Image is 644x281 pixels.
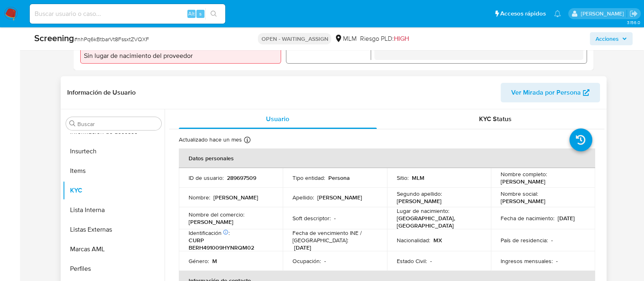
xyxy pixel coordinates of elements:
[189,229,230,237] p: Identificación :
[34,31,74,44] b: Screening
[69,120,76,127] button: Buscar
[397,257,427,265] p: Estado Civil :
[596,32,619,45] span: Acciones
[554,10,561,17] a: Notificaciones
[292,257,321,265] p: Ocupación :
[266,114,289,124] span: Usuario
[63,200,165,220] button: Lista Interna
[360,34,409,43] span: Riesgo PLD:
[590,32,633,45] button: Acciones
[556,257,558,265] p: -
[77,120,158,128] input: Buscar
[430,257,432,265] p: -
[626,19,640,26] span: 3.156.0
[501,237,548,244] p: País de residencia :
[63,239,165,259] button: Marcas AML
[479,114,512,124] span: KYC Status
[397,190,442,197] p: Segundo apellido :
[74,35,149,43] span: # nhPq6kBtbarVt8FssxtZVQXF
[412,174,424,181] p: MLM
[63,220,165,239] button: Listas Externas
[63,259,165,279] button: Perfiles
[501,170,547,178] p: Nombre completo :
[189,194,210,201] p: Nombre :
[258,33,331,44] p: OPEN - WAITING_ASSIGN
[30,9,225,19] input: Buscar usuario o caso...
[63,161,165,181] button: Items
[179,148,595,168] th: Datos personales
[501,190,538,197] p: Nombre social :
[511,83,581,102] span: Ver Mirada por Persona
[334,34,356,43] div: MLM
[199,10,202,18] span: s
[397,197,442,205] p: [PERSON_NAME]
[500,9,546,18] span: Accesos rápidos
[629,9,638,18] a: Salir
[292,229,377,244] p: Fecha de vencimiento INE / [GEOGRAPHIC_DATA] :
[189,257,209,265] p: Género :
[294,244,311,251] p: [DATE]
[63,181,165,200] button: KYC
[292,194,314,201] p: Apellido :
[433,237,442,244] p: MX
[227,174,256,181] p: 289697509
[292,215,331,222] p: Soft descriptor :
[213,194,258,201] p: [PERSON_NAME]
[501,197,545,205] p: [PERSON_NAME]
[551,237,553,244] p: -
[397,207,449,215] p: Lugar de nacimiento :
[205,8,222,20] button: search-icon
[324,257,326,265] p: -
[212,257,217,265] p: M
[501,83,600,102] button: Ver Mirada por Persona
[67,89,136,97] h1: Información de Usuario
[393,34,409,43] span: HIGH
[558,215,575,222] p: [DATE]
[189,237,270,251] p: CURP BERH491009HYNRQM02
[397,174,409,181] p: Sitio :
[501,215,554,222] p: Fecha de nacimiento :
[397,215,478,229] p: [GEOGRAPHIC_DATA], [GEOGRAPHIC_DATA]
[189,218,233,226] p: [PERSON_NAME]
[317,194,362,201] p: [PERSON_NAME]
[501,257,553,265] p: Ingresos mensuales :
[292,174,325,181] p: Tipo entidad :
[328,174,350,181] p: Persona
[397,237,430,244] p: Nacionalidad :
[580,10,626,18] p: anamaria.arriagasanchez@mercadolibre.com.mx
[189,174,224,181] p: ID de usuario :
[63,142,165,161] button: Insurtech
[179,136,242,144] p: Actualizado hace un mes
[501,178,545,185] p: [PERSON_NAME]
[334,215,336,222] p: -
[188,10,195,18] span: Alt
[189,211,244,218] p: Nombre del comercio :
